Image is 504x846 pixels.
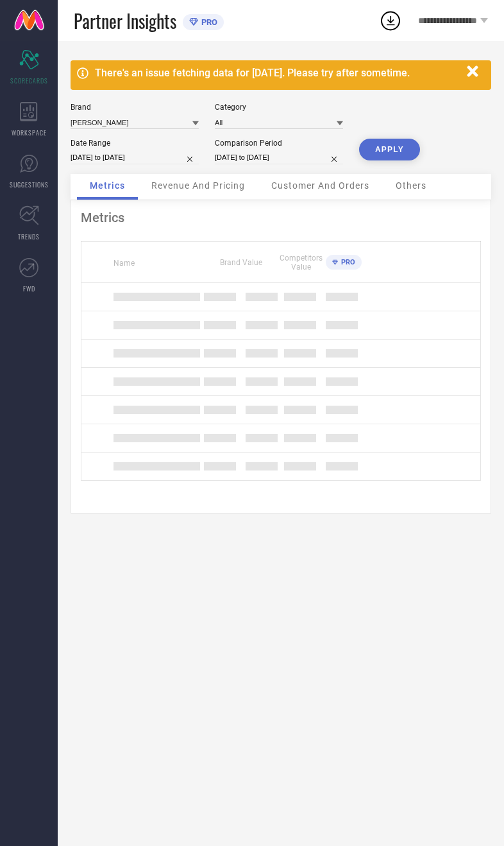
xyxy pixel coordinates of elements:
span: Partner Insights [74,8,176,34]
span: Metrics [90,180,125,191]
div: Open download list [379,9,402,32]
span: WORKSPACE [12,128,47,137]
div: Brand [71,103,199,112]
span: PRO [198,17,217,27]
span: SCORECARDS [10,76,48,85]
div: There's an issue fetching data for [DATE]. Please try after sometime. [95,67,460,79]
div: Comparison Period [215,139,343,148]
div: Category [215,103,343,112]
button: APPLY [359,139,420,160]
span: TRENDS [18,232,40,241]
span: Name [113,259,135,268]
span: Brand Value [220,258,262,267]
input: Select comparison period [215,151,343,164]
span: Revenue And Pricing [151,180,245,191]
span: FWD [23,284,35,293]
span: Customer And Orders [271,180,369,191]
span: PRO [338,258,355,266]
input: Select date range [71,151,199,164]
span: Others [396,180,426,191]
div: Metrics [81,210,481,225]
div: Date Range [71,139,199,148]
span: SUGGESTIONS [10,180,49,189]
span: Competitors Value [280,254,323,272]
